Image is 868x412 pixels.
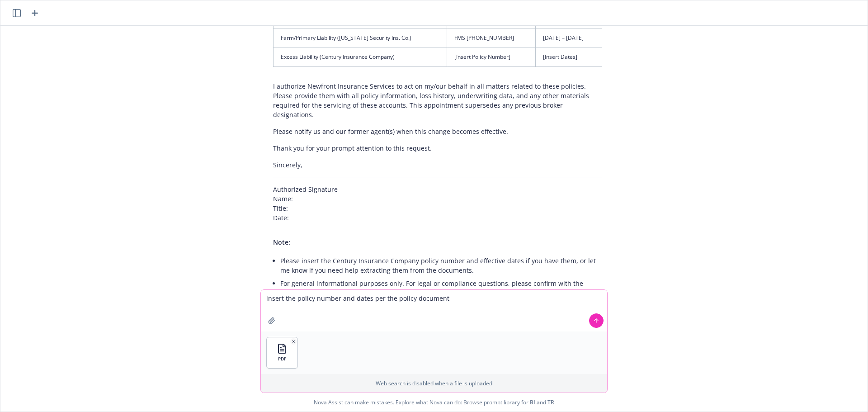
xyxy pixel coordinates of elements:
a: TR [547,398,554,406]
span: Nova Assist can make mistakes. Explore what Nova can do: Browse prompt library for and [314,393,554,412]
span: PDF [278,356,286,362]
td: [DATE] – [DATE] [536,28,602,47]
li: Please insert the Century Insurance Company policy number and effective dates if you have them, o... [280,254,602,277]
td: FMS [PHONE_NUMBER] [447,28,536,47]
td: Farm/Primary Liability ([US_STATE] Security Ins. Co.) [274,28,447,47]
p: I authorize Newfront Insurance Services to act on my/our behalf in all matters related to these p... [273,81,602,119]
textarea: insert the policy number and dates per the policy document [261,290,607,331]
button: PDF [267,337,297,368]
td: Excess Liability (Century Insurance Company) [274,47,447,66]
p: Thank you for your prompt attention to this request. [273,143,602,153]
p: Sincerely, [273,160,602,170]
p: Please notify us and our former agent(s) when this change becomes effective. [273,127,602,136]
li: For general informational purposes only. For legal or compliance questions, please confirm with t... [280,277,602,299]
a: BI [530,398,535,406]
td: [Insert Dates] [536,47,602,66]
span: Note: [273,238,290,246]
td: [Insert Policy Number] [447,47,536,66]
p: Authorized Signature Name: Title: Date: [273,185,602,223]
p: Web search is disabled when a file is uploaded [266,379,602,387]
